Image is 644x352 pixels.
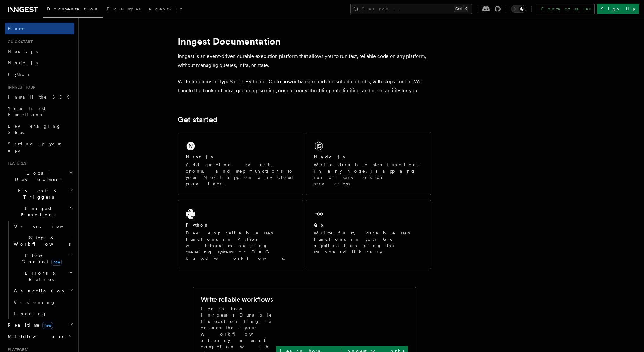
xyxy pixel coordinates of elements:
[5,57,74,68] a: Node.js
[537,4,595,14] a: Contact sales
[8,49,38,54] span: Next.js
[5,138,74,156] a: Setting up your app
[5,91,74,103] a: Install the SDK
[314,162,423,187] p: Write durable step functions in any Node.js app and run on servers or serverless.
[107,6,141,11] span: Examples
[5,203,74,221] button: Inngest Functions
[8,106,45,117] span: Your first Functions
[5,167,74,185] button: Local Development
[178,35,431,47] h1: Inngest Documentation
[350,4,472,14] button: Search...Ctrl+K
[8,94,73,99] span: Install the SDK
[47,6,99,11] span: Documentation
[11,221,74,232] a: Overview
[5,322,53,328] span: Realtime
[186,154,213,160] h2: Next.js
[11,308,74,319] a: Logging
[178,52,431,70] p: Inngest is an event-driven durable execution platform that allows you to run fast, reliable code ...
[11,288,66,294] span: Cancellation
[186,222,209,228] h2: Python
[5,68,74,80] a: Python
[5,188,69,200] span: Events & Triggers
[5,120,74,138] a: Leveraging Steps
[5,333,65,340] span: Middleware
[51,259,62,266] span: new
[8,60,38,65] span: Node.js
[11,252,70,265] span: Flow Control
[11,285,74,297] button: Cancellation
[5,85,35,90] span: Inngest tour
[11,232,74,250] button: Steps & Workflows
[178,115,217,124] a: Get started
[144,2,186,17] a: AgentKit
[5,319,74,331] button: Realtimenew
[14,224,79,229] span: Overview
[5,23,74,34] a: Home
[5,46,74,57] a: Next.js
[8,25,25,32] span: Home
[314,154,345,160] h2: Node.js
[5,103,74,120] a: Your first Functions
[186,230,295,261] p: Develop reliable step functions in Python without managing queueing systems or DAG based workflows.
[11,250,74,267] button: Flow Controlnew
[11,270,69,283] span: Errors & Retries
[11,234,71,247] span: Steps & Workflows
[11,267,74,285] button: Errors & Retries
[178,200,303,269] a: PythonDevelop reliable step functions in Python without managing queueing systems or DAG based wo...
[306,200,431,269] a: GoWrite fast, durable step functions in your Go application using the standard library.
[5,39,33,44] span: Quick start
[5,185,74,203] button: Events & Triggers
[8,72,31,77] span: Python
[11,297,74,308] a: Versioning
[14,300,55,305] span: Versioning
[178,77,431,95] p: Write functions in TypeScript, Python or Go to power background and scheduled jobs, with steps bu...
[5,205,68,218] span: Inngest Functions
[148,6,182,11] span: AgentKit
[103,2,144,17] a: Examples
[14,311,47,316] span: Logging
[178,132,303,195] a: Next.jsAdd queueing, events, crons, and step functions to your Next app on any cloud provider.
[43,2,103,18] a: Documentation
[42,322,53,329] span: new
[5,161,26,166] span: Features
[5,221,74,319] div: Inngest Functions
[306,132,431,195] a: Node.jsWrite durable step functions in any Node.js app and run on servers or serverless.
[511,5,526,13] button: Toggle dark mode
[597,4,639,14] a: Sign Up
[186,162,295,187] p: Add queueing, events, crons, and step functions to your Next app on any cloud provider.
[5,331,74,342] button: Middleware
[5,170,69,182] span: Local Development
[314,222,325,228] h2: Go
[201,295,273,304] h2: Write reliable workflows
[8,124,61,135] span: Leveraging Steps
[8,141,62,153] span: Setting up your app
[314,230,423,255] p: Write fast, durable step functions in your Go application using the standard library.
[454,6,468,12] kbd: Ctrl+K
